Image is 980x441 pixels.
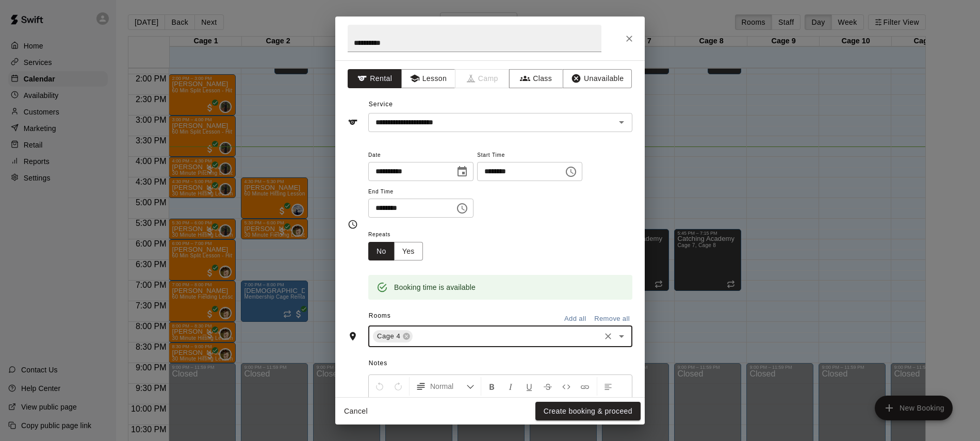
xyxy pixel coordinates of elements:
[412,377,479,396] button: Formatting Options
[401,69,455,88] button: Lesson
[394,278,476,297] div: Booking time is available
[369,101,393,108] span: Service
[576,377,594,396] button: Insert Link
[408,396,426,414] button: Justify Align
[535,402,641,421] button: Create booking & proceed
[368,185,473,199] span: End Time
[452,161,472,182] button: Choose date, selected date is Aug 11, 2025
[369,355,632,372] span: Notes
[455,69,510,88] span: Camps can only be created in the Services page
[368,228,431,242] span: Repeats
[563,69,632,88] button: Unavailable
[614,329,629,344] button: Open
[371,396,388,414] button: Center Align
[373,331,404,341] span: Cage 4
[477,149,582,162] span: Start Time
[430,381,466,391] span: Normal
[339,402,372,421] button: Cancel
[483,377,501,396] button: Format Bold
[368,242,395,261] button: No
[558,377,575,396] button: Insert Code
[561,161,581,182] button: Choose time, selected time is 2:00 PM
[592,311,632,327] button: Remove all
[348,219,358,230] svg: Timing
[539,377,557,396] button: Format Strikethrough
[389,396,407,414] button: Right Align
[348,331,358,341] svg: Rooms
[371,377,388,396] button: Undo
[559,311,592,327] button: Add all
[599,377,617,396] button: Left Align
[620,29,639,48] button: Close
[520,377,538,396] button: Format Underline
[348,69,402,88] button: Rental
[373,330,413,342] div: Cage 4
[369,312,391,319] span: Rooms
[614,115,629,129] button: Open
[502,377,519,396] button: Format Italics
[348,117,358,127] svg: Service
[601,329,615,344] button: Clear
[394,242,423,261] button: Yes
[452,198,472,219] button: Choose time, selected time is 2:30 PM
[389,377,407,396] button: Redo
[368,149,473,162] span: Date
[368,242,423,261] div: outlined button group
[509,69,563,88] button: Class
